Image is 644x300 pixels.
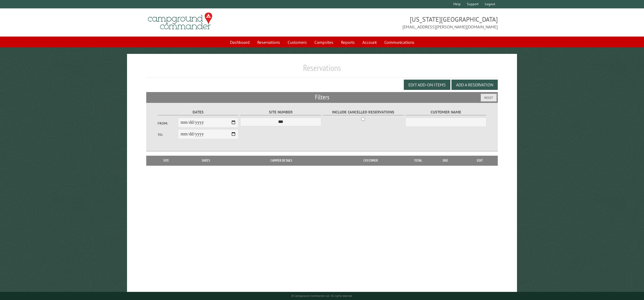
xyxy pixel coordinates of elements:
[146,11,214,32] img: Campground Commander
[322,15,498,30] span: [US_STATE][GEOGRAPHIC_DATA] [EMAIL_ADDRESS][PERSON_NAME][DOMAIN_NAME]
[429,156,462,165] th: Due
[338,37,358,47] a: Reports
[146,92,497,102] h2: Filters
[291,294,353,298] small: © Campground Commander LLC. All rights reserved.
[359,37,380,47] a: Account
[184,156,229,165] th: Dates
[284,37,310,47] a: Customers
[481,94,497,102] button: Reset
[158,121,178,126] label: From:
[240,109,321,115] label: Site Number
[311,37,337,47] a: Campsites
[407,156,429,165] th: Total
[381,37,418,47] a: Communications
[158,132,178,137] label: To:
[229,156,334,165] th: Camper Details
[405,109,486,115] label: Customer Name
[334,156,407,165] th: Customer
[149,156,183,165] th: Site
[323,109,404,115] label: Include Cancelled Reservations
[254,37,283,47] a: Reservations
[451,80,498,90] button: Add a Reservation
[404,80,450,90] button: Edit Add-on Items
[227,37,253,47] a: Dashboard
[158,109,239,115] label: Dates
[462,156,498,165] th: Edit
[146,63,497,77] h1: Reservations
